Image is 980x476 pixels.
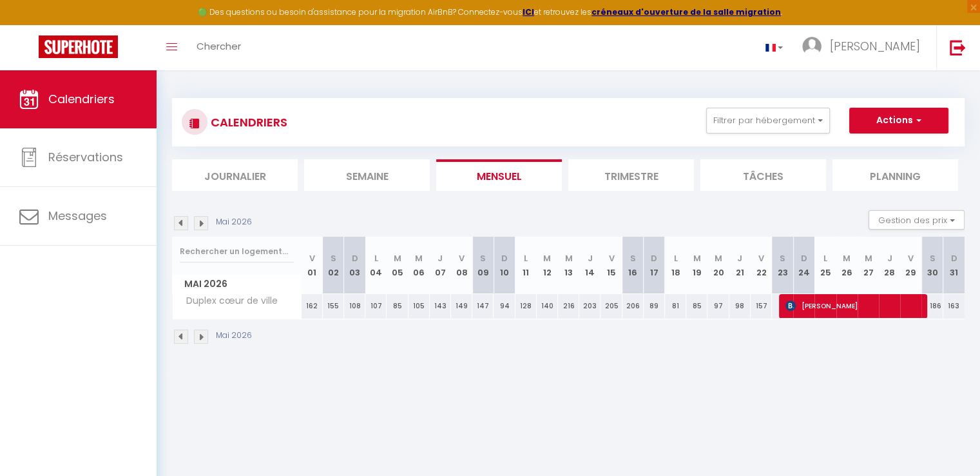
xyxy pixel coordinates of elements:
abbr: V [758,252,764,264]
span: Calendriers [48,91,115,107]
abbr: V [608,252,614,264]
li: Mensuel [436,159,562,191]
th: 06 [408,237,430,294]
th: 27 [858,237,879,294]
span: [PERSON_NAME] [785,293,920,318]
div: 107 [365,294,387,318]
button: Filtrer par hébergement [706,108,830,134]
th: 23 [772,237,793,294]
div: 108 [344,294,365,318]
th: 25 [814,237,836,294]
th: 08 [451,237,472,294]
p: Mai 2026 [216,330,252,342]
th: 12 [537,237,558,294]
span: Réservations [48,149,123,165]
abbr: M [715,252,722,264]
li: Tâches [700,159,826,191]
abbr: L [823,252,827,264]
div: 143 [430,294,451,318]
span: Chercher [197,39,241,53]
div: 206 [622,294,644,318]
div: 162 [302,294,323,318]
th: 31 [943,237,965,294]
abbr: L [524,252,528,264]
span: Duplex cœur de ville [175,294,281,308]
abbr: V [309,252,315,264]
abbr: S [331,252,336,264]
th: 18 [665,237,686,294]
abbr: J [588,252,593,264]
th: 21 [729,237,751,294]
div: 205 [600,294,622,318]
div: 105 [408,294,430,318]
div: 163 [943,294,965,318]
a: ICI [523,6,534,17]
th: 19 [686,237,707,294]
div: 89 [644,294,665,318]
abbr: D [951,252,957,264]
abbr: M [693,252,701,264]
th: 01 [302,237,323,294]
th: 29 [900,237,921,294]
abbr: D [501,252,508,264]
abbr: M [565,252,573,264]
abbr: M [843,252,850,264]
div: 216 [558,294,579,318]
abbr: S [929,252,935,264]
img: ... [802,37,821,56]
th: 17 [644,237,665,294]
abbr: J [437,252,443,264]
a: créneaux d'ouverture de la salle migration [591,6,781,17]
abbr: D [651,252,657,264]
div: 97 [707,294,729,318]
abbr: D [801,252,807,264]
th: 04 [365,237,387,294]
h3: CALENDRIERS [207,108,287,137]
th: 13 [558,237,579,294]
span: [PERSON_NAME] [830,38,920,54]
th: 15 [600,237,622,294]
abbr: M [543,252,551,264]
th: 14 [579,237,600,294]
img: Super Booking [39,35,118,58]
abbr: S [780,252,785,264]
button: Actions [849,108,948,134]
div: 98 [729,294,751,318]
div: 85 [686,294,707,318]
abbr: S [630,252,636,264]
abbr: J [737,252,742,264]
li: Planning [832,159,958,191]
th: 26 [836,237,858,294]
input: Rechercher un logement... [180,240,294,263]
abbr: M [864,252,872,264]
abbr: M [394,252,401,264]
th: 16 [622,237,644,294]
th: 24 [793,237,814,294]
abbr: V [459,252,465,264]
div: 157 [751,294,772,318]
th: 11 [515,237,537,294]
abbr: L [674,252,678,264]
th: 07 [430,237,451,294]
th: 05 [387,237,408,294]
span: Mai 2026 [173,275,301,293]
abbr: V [908,252,914,264]
th: 28 [879,237,900,294]
th: 03 [344,237,365,294]
th: 22 [751,237,772,294]
div: 155 [323,294,344,318]
div: 140 [537,294,558,318]
li: Journalier [172,159,298,191]
a: ... [PERSON_NAME] [793,25,936,70]
th: 09 [472,237,494,294]
div: 128 [515,294,537,318]
th: 02 [323,237,344,294]
img: logout [950,39,966,55]
div: 147 [472,294,494,318]
div: 81 [665,294,686,318]
div: 149 [451,294,472,318]
li: Trimestre [568,159,694,191]
abbr: L [374,252,378,264]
